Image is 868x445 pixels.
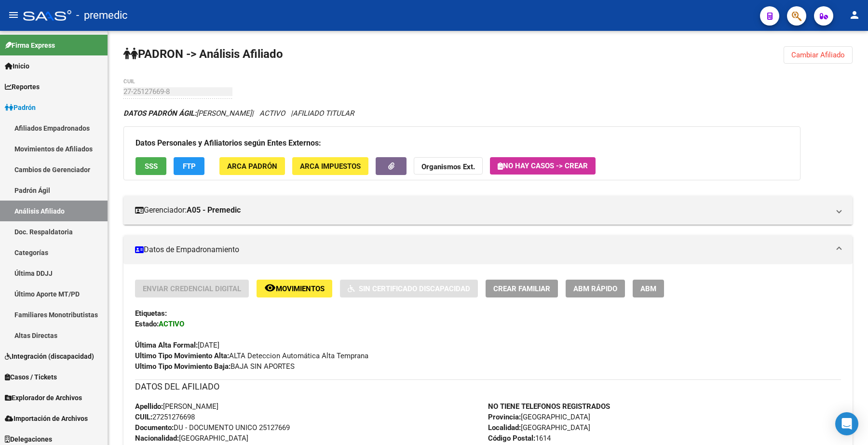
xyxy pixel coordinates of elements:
mat-icon: remove_red_eye [264,282,276,294]
button: ARCA Impuestos [292,157,368,175]
strong: Última Alta Formal: [135,341,198,350]
span: DU - DOCUMENTO UNICO 25127669 [135,423,290,432]
button: FTP [174,157,204,175]
span: Importación de Archivos [5,413,88,424]
button: ABM [633,280,664,297]
button: Crear Familiar [486,280,558,297]
span: [DATE] [135,341,219,350]
strong: Código Postal: [488,434,535,443]
strong: Ultimo Tipo Movimiento Baja: [135,362,231,371]
div: Open Intercom Messenger [835,412,858,435]
button: ARCA Padrón [219,157,285,175]
button: Enviar Credencial Digital [135,280,249,297]
mat-expansion-panel-header: Gerenciador:A05 - Premedic [123,196,853,225]
span: [GEOGRAPHIC_DATA] [488,413,590,421]
h3: Datos Personales y Afiliatorios según Entes Externos: [136,136,788,150]
strong: A05 - Premedic [187,205,241,216]
span: No hay casos -> Crear [498,162,588,170]
span: 1614 [488,434,551,443]
span: Integración (discapacidad) [5,351,94,362]
mat-icon: person [849,9,860,21]
i: | ACTIVO | [123,109,354,118]
span: ABM Rápido [573,284,617,293]
span: Firma Express [5,40,55,51]
span: Delegaciones [5,434,52,445]
strong: CUIL: [135,413,152,421]
strong: Documento: [135,423,174,432]
button: Organismos Ext. [414,157,483,175]
span: Reportes [5,81,40,92]
button: Sin Certificado Discapacidad [340,280,478,297]
span: [GEOGRAPHIC_DATA] [488,423,590,432]
span: Inicio [5,61,29,71]
strong: Provincia: [488,413,521,421]
span: SSS [145,162,158,171]
span: Padrón [5,102,36,113]
strong: NO TIENE TELEFONOS REGISTRADOS [488,402,610,411]
span: AFILIADO TITULAR [293,109,354,118]
span: ARCA Padrón [227,162,277,171]
span: Movimientos [276,284,325,293]
span: ABM [640,284,656,293]
span: BAJA SIN APORTES [135,362,295,371]
button: Cambiar Afiliado [784,46,853,64]
h3: DATOS DEL AFILIADO [135,380,841,393]
button: No hay casos -> Crear [490,157,596,175]
span: FTP [183,162,196,171]
mat-panel-title: Gerenciador: [135,205,829,216]
strong: Apellido: [135,402,163,411]
button: ABM Rápido [566,280,625,297]
span: - premedic [76,5,128,26]
span: ARCA Impuestos [300,162,361,171]
span: Sin Certificado Discapacidad [359,284,470,293]
strong: Organismos Ext. [421,162,475,171]
strong: Etiquetas: [135,309,167,318]
span: Explorador de Archivos [5,392,82,403]
strong: PADRON -> Análisis Afiliado [123,47,283,61]
span: Casos / Tickets [5,372,57,382]
mat-expansion-panel-header: Datos de Empadronamiento [123,235,853,264]
mat-icon: menu [8,9,19,21]
strong: ACTIVO [159,320,184,328]
span: [GEOGRAPHIC_DATA] [135,434,248,443]
strong: Localidad: [488,423,521,432]
strong: Estado: [135,320,159,328]
strong: DATOS PADRÓN ÁGIL: [123,109,196,118]
mat-panel-title: Datos de Empadronamiento [135,244,829,255]
strong: Ultimo Tipo Movimiento Alta: [135,351,229,360]
span: [PERSON_NAME] [135,402,218,411]
span: Crear Familiar [493,284,550,293]
button: Movimientos [257,280,332,297]
span: ALTA Deteccion Automática Alta Temprana [135,351,368,360]
button: SSS [136,157,166,175]
span: 27251276698 [135,413,195,421]
span: Cambiar Afiliado [791,51,845,59]
span: [PERSON_NAME] [123,109,252,118]
span: Enviar Credencial Digital [143,284,241,293]
strong: Nacionalidad: [135,434,179,443]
